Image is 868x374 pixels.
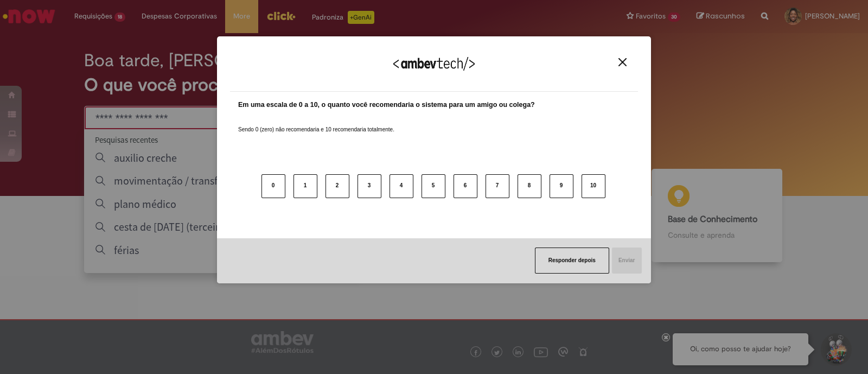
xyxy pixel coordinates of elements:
button: 6 [454,174,477,198]
button: 4 [390,174,413,198]
button: 10 [582,174,605,198]
button: 8 [518,174,541,198]
button: 7 [486,174,509,198]
button: 0 [261,174,285,198]
button: Responder depois [535,248,609,274]
button: Close [615,58,630,67]
img: Logo Ambevtech [393,57,475,71]
img: Close [618,58,627,66]
button: 3 [358,174,381,198]
button: 1 [293,174,317,198]
button: 2 [325,174,349,198]
button: 9 [550,174,573,198]
button: 5 [422,174,445,198]
label: Em uma escala de 0 a 10, o quanto você recomendaria o sistema para um amigo ou colega? [238,100,535,110]
label: Sendo 0 (zero) não recomendaria e 10 recomendaria totalmente. [238,113,394,134]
